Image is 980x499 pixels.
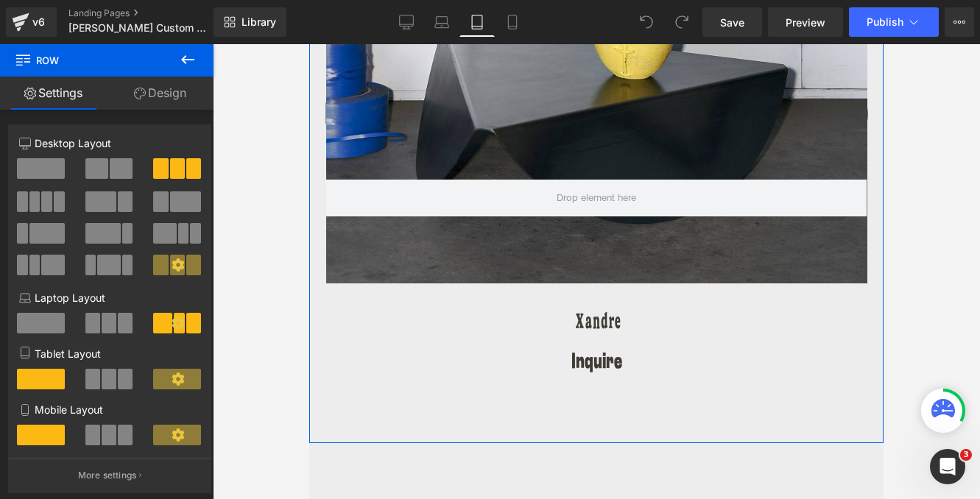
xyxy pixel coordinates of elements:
[945,7,974,37] button: More
[960,449,972,461] span: 3
[424,7,459,37] a: Laptop
[6,7,57,37] a: v6
[9,458,211,492] button: More settings
[262,302,313,333] a: Inquire
[214,7,286,37] a: New Library
[29,13,48,32] div: v6
[667,7,697,37] button: Redo
[19,346,200,361] p: Tablet Layout
[68,22,210,34] span: [PERSON_NAME] Custom Orders
[15,44,162,77] span: Row
[19,135,200,151] p: Desktop Layout
[632,7,661,37] button: Undo
[768,7,843,37] a: Preview
[242,15,276,29] span: Library
[867,16,903,28] span: Publish
[849,7,939,37] button: Publish
[495,7,530,37] a: Mobile
[459,7,495,37] a: Tablet
[28,269,547,291] h1: Xandre
[786,15,825,30] span: Preview
[720,15,744,30] span: Save
[78,469,137,482] p: More settings
[930,449,965,484] iframe: Intercom live chat
[68,7,238,19] a: Landing Pages
[19,290,200,305] p: Laptop Layout
[389,7,424,37] a: Desktop
[107,77,214,110] a: Design
[19,402,200,417] p: Mobile Layout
